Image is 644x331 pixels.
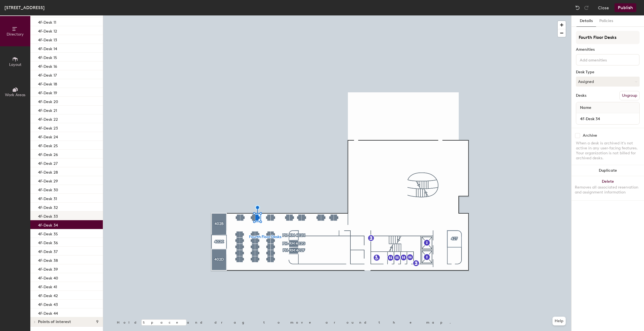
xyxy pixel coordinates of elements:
[38,151,58,157] p: 4F-Desk 26
[579,56,628,63] input: Add amenities
[575,185,641,195] div: Removes all associated reservation and assignment information
[38,257,58,263] p: 4F-Desk 38
[571,165,644,176] button: Duplicate
[552,317,566,325] button: Help
[38,36,57,42] p: 4F-Desk 13
[596,15,616,27] button: Policies
[576,70,640,74] div: Desk Type
[38,98,58,104] p: 4F-Desk 20
[577,115,638,123] input: Unnamed desk
[38,124,58,131] p: 4F-Desk 23
[38,160,58,166] p: 4F-Desk 27
[38,107,57,113] p: 4F-Desk 21
[575,5,580,10] img: Undo
[38,230,58,236] p: 4F-Desk 35
[38,186,58,192] p: 4F-Desk 30
[38,248,58,254] p: 4F-Desk 37
[38,142,58,148] p: 4F-Desk 25
[576,15,596,27] button: Details
[7,32,24,37] span: Directory
[96,320,98,324] span: 9
[38,54,57,60] p: 4F-Desk 15
[38,292,58,298] p: 4F-Desk 42
[38,310,58,316] p: 4F-Desk 44
[38,168,58,175] p: 4F-Desk 28
[576,77,640,87] button: Assigned
[38,45,57,51] p: 4F-Desk 14
[38,133,58,139] p: 4F-Desk 24
[38,204,58,210] p: 4F-Desk 32
[38,80,57,87] p: 4F-Desk 18
[38,195,57,201] p: 4F-Desk 31
[9,62,22,67] span: Layout
[38,265,58,272] p: 4F-Desk 39
[576,47,640,52] div: Amenities
[577,103,594,113] span: Name
[38,239,58,245] p: 4F-Desk 36
[38,283,57,289] p: 4F-Desk 41
[4,4,45,11] div: [STREET_ADDRESS]
[38,115,58,122] p: 4F-Desk 22
[576,93,586,98] div: Desks
[38,89,57,95] p: 4F-Desk 19
[38,301,58,307] p: 4F-Desk 43
[38,27,57,34] p: 4F-Desk 12
[38,320,71,324] span: Points of interest
[5,93,25,97] span: Work Areas
[598,3,609,12] button: Close
[38,63,57,69] p: 4F-Desk 16
[38,221,58,228] p: 4F-Desk 34
[619,91,640,100] button: Ungroup
[38,71,57,78] p: 4F-Desk 17
[38,212,58,219] p: 4F-Desk 33
[38,18,56,25] p: 4F-Desk 11
[38,274,58,281] p: 4F-Desk 40
[38,177,58,184] p: 4F-Desk 29
[571,176,644,200] button: DeleteRemoves all associated reservation and assignment information
[615,3,636,12] button: Publish
[584,5,589,10] img: Redo
[576,141,640,161] div: When a desk is archived it's not active in any user-facing features. Your organization is not bil...
[583,133,597,138] div: Archive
